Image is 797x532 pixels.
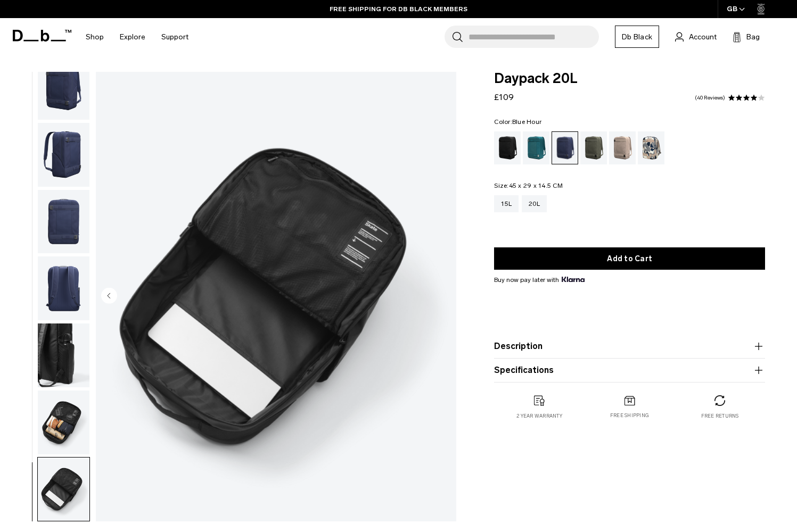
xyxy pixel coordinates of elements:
[580,131,607,164] a: Moss Green
[37,55,90,120] button: Daypack 20L Blue Hour
[509,182,563,189] span: 45 x 29 x 14.5 CM
[512,118,541,126] span: Blue Hour
[38,323,89,387] img: Daypack 20L Blue Hour
[494,340,765,353] button: Description
[675,30,717,43] a: Account
[38,190,89,254] img: Daypack 20L Blue Hour
[701,412,739,420] p: Free returns
[609,131,636,164] a: Fogbow Beige
[96,72,456,521] img: Daypack 20L Blue Hour
[615,26,659,48] a: Db Black
[37,457,90,522] button: Daypack 20L Blue Hour
[86,18,104,56] a: Shop
[38,458,89,521] img: Daypack 20L Blue Hour
[38,123,89,187] img: Daypack 20L Blue Hour
[78,18,196,56] nav: Main Navigation
[695,95,725,101] a: 40 reviews
[37,323,90,388] button: Daypack 20L Blue Hour
[523,131,549,164] a: Midnight Teal
[494,72,765,86] span: Daypack 20L
[37,390,90,455] button: Daypack 20L Blue Hour
[38,256,89,320] img: Daypack 20L Blue Hour
[494,364,765,377] button: Specifications
[161,18,188,56] a: Support
[733,30,760,43] button: Bag
[494,119,541,125] legend: Color:
[120,18,145,56] a: Explore
[746,31,760,43] span: Bag
[494,92,514,102] span: £109
[37,189,90,254] button: Daypack 20L Blue Hour
[494,275,585,285] span: Buy now pay later with
[101,287,117,305] button: Previous slide
[37,256,90,321] button: Daypack 20L Blue Hour
[494,247,765,270] button: Add to Cart
[494,131,521,164] a: Black Out
[494,195,519,212] a: 15L
[494,182,563,189] legend: Size:
[689,31,717,43] span: Account
[37,122,90,187] button: Daypack 20L Blue Hour
[638,131,664,164] a: Line Cluster
[38,56,89,120] img: Daypack 20L Blue Hour
[552,131,578,164] a: Blue Hour
[610,412,649,419] p: Free shipping
[522,195,547,212] a: 20L
[562,277,585,282] img: {"height" => 20, "alt" => "Klarna"}
[330,4,467,14] a: FREE SHIPPING FOR DB BLACK MEMBERS
[38,390,89,454] img: Daypack 20L Blue Hour
[96,72,456,521] li: 7 / 7
[516,412,562,420] p: 2 year warranty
